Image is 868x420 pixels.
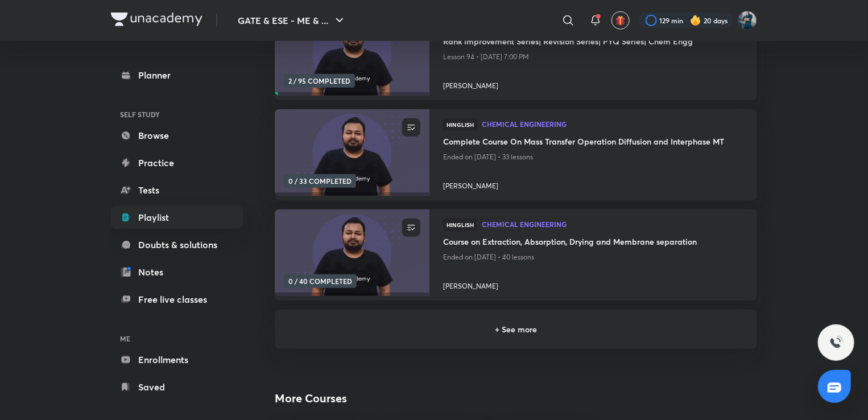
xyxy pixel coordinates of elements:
[111,348,243,371] a: Enrollments
[111,64,243,87] a: Planner
[111,13,202,29] a: Company Logo
[690,15,701,26] img: streak
[284,174,356,188] span: 0 / 33 COMPLETED
[231,9,353,32] button: GATE & ESE - ME & ...
[111,124,243,147] a: Browse
[111,179,243,201] a: Tests
[443,76,743,91] a: [PERSON_NAME]
[111,233,243,256] a: Doubts & solutions
[275,109,429,200] a: new-thumbnail0 / 33 COMPLETED
[611,11,630,30] button: avatar
[275,209,429,300] a: new-thumbnail0 / 40 COMPLETED
[443,35,743,50] a: Rank Improvement Series| Revision Series| PYQ Series| Chem Engg
[443,277,743,291] a: [PERSON_NAME]
[275,9,429,100] a: new-thumbnail2 / 95 COMPLETED
[284,74,355,88] span: 2 / 95 COMPLETED
[738,11,757,30] img: Vinay Upadhyay
[443,135,743,150] a: Complete Course On Mass Transfer Operation Diffusion and Interphase MT
[443,150,743,164] p: Ended on [DATE] • 33 lessons
[288,323,743,335] h6: + See more
[111,376,243,398] a: Saved
[443,219,477,231] span: Hinglish
[111,288,243,311] a: Free live classes
[111,151,243,174] a: Practice
[482,221,743,228] span: Chemical Engineering
[443,50,743,64] p: Lesson 94 • [DATE] 7:00 PM
[111,105,243,124] h6: SELF STUDY
[273,109,431,197] img: new-thumbnail
[284,274,357,288] span: 0 / 40 COMPLETED
[443,236,743,250] a: Course on Extraction, Absorption, Drying and Membrane separation
[615,15,626,26] img: avatar
[111,261,243,283] a: Notes
[275,390,757,407] h2: More Courses
[443,250,743,265] p: Ended on [DATE] • 40 lessons
[111,206,243,229] a: Playlist
[482,221,743,229] a: Chemical Engineering
[443,118,477,131] span: Hinglish
[273,209,431,297] img: new-thumbnail
[443,176,743,191] a: [PERSON_NAME]
[111,329,243,348] h6: ME
[482,121,743,129] a: Chemical Engineering
[829,336,843,349] img: ttu
[111,13,202,26] img: Company Logo
[273,9,431,97] img: new-thumbnail
[482,121,743,127] span: Chemical Engineering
